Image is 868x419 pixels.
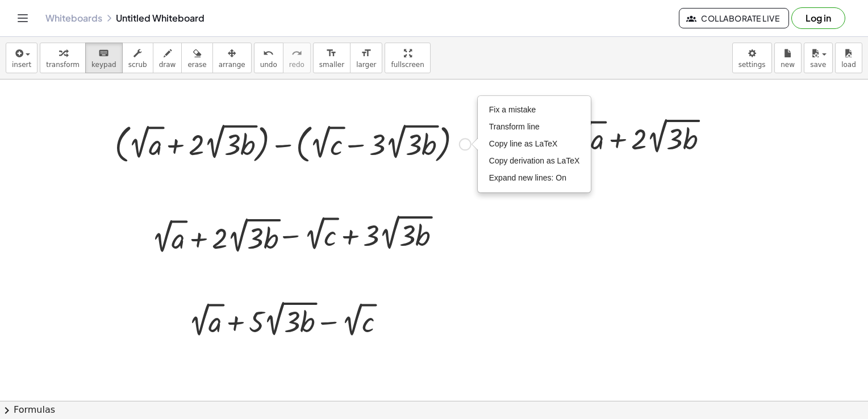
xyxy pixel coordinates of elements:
[313,43,350,73] button: format_sizesmaller
[122,43,153,73] button: scrub
[291,47,302,60] i: redo
[181,43,212,73] button: erase
[187,61,206,69] span: erase
[688,13,779,23] span: Collaborate Live
[489,105,536,114] span: Fix a mistake
[159,61,176,69] span: draw
[40,43,86,73] button: transform
[679,8,789,28] button: Collaborate Live
[91,61,116,69] span: keypad
[85,43,123,73] button: keyboardkeypad
[12,61,31,69] span: insert
[732,43,772,73] button: settings
[45,12,102,24] a: Whiteboards
[212,43,252,73] button: arrange
[489,156,580,165] span: Copy derivation as LaTeX
[254,43,283,73] button: undoundo
[804,43,833,73] button: save
[356,61,376,69] span: larger
[774,43,802,73] button: new
[361,47,372,60] i: format_size
[219,61,245,69] span: arrange
[489,139,558,148] span: Copy line as LaTeX
[14,9,32,27] button: Toggle navigation
[489,122,540,131] span: Transform line
[260,61,277,69] span: undo
[810,61,826,69] span: save
[6,43,37,73] button: insert
[283,43,311,73] button: redoredo
[326,47,337,60] i: format_size
[153,43,182,73] button: draw
[738,61,766,69] span: settings
[350,43,382,73] button: format_sizelarger
[391,61,424,69] span: fullscreen
[791,7,845,29] button: Log in
[385,43,430,73] button: fullscreen
[289,61,304,69] span: redo
[841,61,856,69] span: load
[835,43,862,73] button: load
[489,173,566,182] span: Expand new lines: On
[319,61,344,69] span: smaller
[781,61,795,69] span: new
[98,47,109,60] i: keyboard
[128,61,147,69] span: scrub
[263,47,274,60] i: undo
[46,61,80,69] span: transform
